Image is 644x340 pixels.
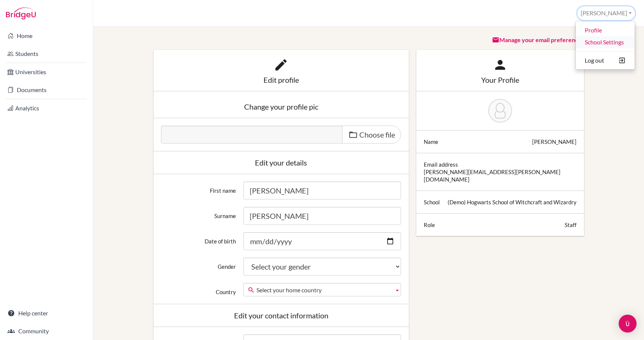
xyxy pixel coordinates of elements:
div: Your Profile [424,76,577,84]
a: Help center [1,306,91,321]
label: Gender [157,258,240,270]
button: [PERSON_NAME] [577,6,635,20]
img: Khushboo Singh [488,99,512,123]
div: Edit your details [161,159,401,166]
div: [PERSON_NAME][EMAIL_ADDRESS][PERSON_NAME][DOMAIN_NAME] [424,168,577,183]
button: Log out [576,54,635,66]
div: [PERSON_NAME] [532,138,577,145]
div: Change your profile pic [161,103,401,110]
a: Documents [1,82,91,97]
a: Profile [576,24,635,36]
label: Date of birth [157,232,240,245]
a: Universities [1,64,91,79]
div: School [424,198,440,206]
ul: [PERSON_NAME] [575,21,635,70]
div: Name [424,138,438,145]
span: Select your home country [256,283,391,297]
span: Choose file [359,130,395,139]
div: Role [424,221,435,229]
label: Surname [157,207,240,220]
div: (Demo) Hogwarts School of Witchcraft and Wizardry [448,198,577,206]
div: Staff [565,221,577,229]
div: Edit your contact information [161,312,401,319]
a: School Settings [576,36,635,48]
label: First name [157,182,240,194]
a: Students [1,46,91,61]
a: Analytics [1,101,91,116]
label: Country [157,283,240,296]
img: Bridge-U [6,7,36,19]
div: Email address [424,161,458,168]
div: Edit profile [161,76,401,84]
a: Home [1,28,91,43]
a: Manage your email preferences [492,36,584,43]
a: Community [1,324,91,339]
div: Open Intercom Messenger [619,315,637,333]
